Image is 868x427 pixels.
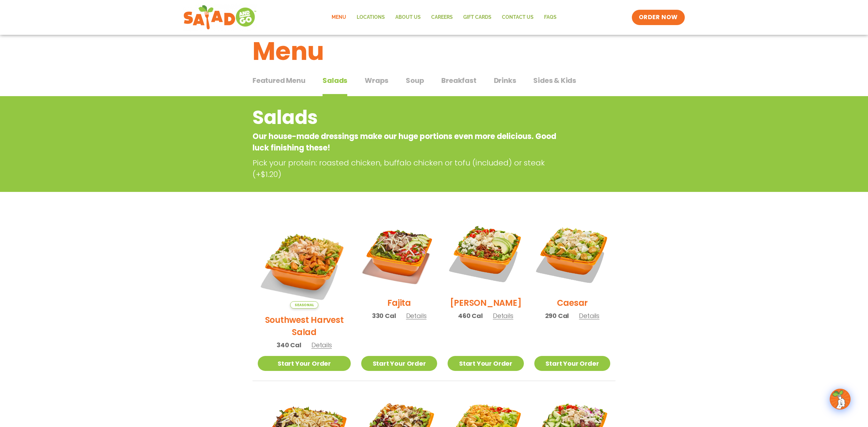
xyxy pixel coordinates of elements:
[326,9,562,25] nav: Menu
[253,157,563,180] p: Pick your protein: roasted chicken, buffalo chicken or tofu (included) or steak (+$1.20)
[390,9,426,25] a: About Us
[253,73,615,96] div: Tabbed content
[441,75,476,86] span: Breakfast
[448,216,524,292] img: Product photo for Cobb Salad
[277,340,301,350] span: 340 Cal
[406,311,427,320] span: Details
[326,9,351,25] a: Menu
[458,311,483,320] span: 460 Cal
[258,356,351,371] a: Start Your Order
[545,311,569,320] span: 290 Cal
[311,341,332,349] span: Details
[253,131,559,154] p: Our house-made dressings make our huge portions even more delicious. Good luck finishing these!
[253,32,615,70] h1: Menu
[323,75,347,86] span: Salads
[361,216,437,292] img: Product photo for Fajita Salad
[632,10,685,25] a: ORDER NOW
[557,297,588,309] h2: Caesar
[493,311,513,320] span: Details
[534,216,610,292] img: Product photo for Caesar Salad
[258,216,351,309] img: Product photo for Southwest Harvest Salad
[351,9,390,25] a: Locations
[290,301,318,309] span: Seasonal
[361,356,437,371] a: Start Your Order
[448,356,524,371] a: Start Your Order
[534,356,610,371] a: Start Your Order
[183,3,257,31] img: new-SAG-logo-768×292
[406,75,424,86] span: Soup
[533,75,576,86] span: Sides & Kids
[579,311,599,320] span: Details
[365,75,388,86] span: Wraps
[539,9,562,25] a: FAQs
[253,75,305,86] span: Featured Menu
[830,389,850,409] img: wpChatIcon
[372,311,396,320] span: 330 Cal
[426,9,458,25] a: Careers
[450,297,522,309] h2: [PERSON_NAME]
[497,9,539,25] a: Contact Us
[387,297,411,309] h2: Fajita
[639,13,678,22] span: ORDER NOW
[253,103,559,132] h2: Salads
[458,9,497,25] a: GIFT CARDS
[258,314,351,338] h2: Southwest Harvest Salad
[494,75,516,86] span: Drinks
